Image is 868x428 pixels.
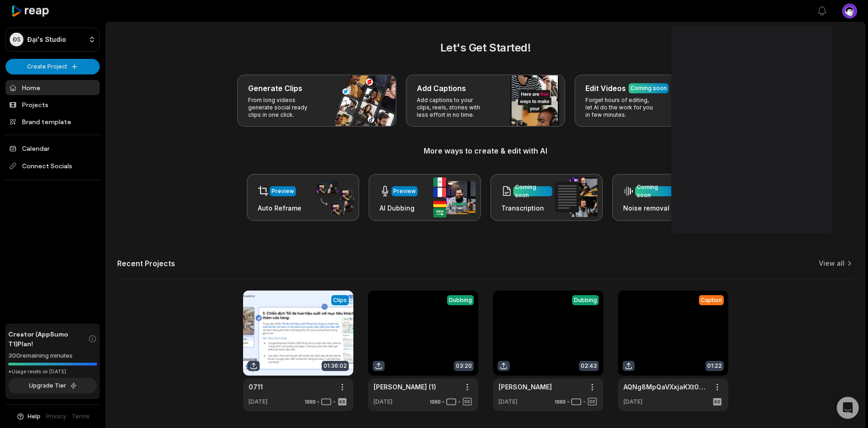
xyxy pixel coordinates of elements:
[6,59,100,74] button: Create Project
[248,83,302,94] h3: Generate Clips
[8,378,97,394] button: Upgrade Tier
[624,382,708,392] a: AQNg8MpQaVXxjaKXt0OSCG-iWb_IxE6X763DiKsd6HrjekNgP2z6k2z3PMu5osChv3bFHDKGd3jLIAXof9COzcIN
[499,382,552,392] a: [PERSON_NAME]
[585,97,657,119] p: Forget hours of editing, let AI do the work for you in few minutes.
[117,259,175,268] h2: Recent Projects
[6,80,100,95] a: Home
[380,203,418,213] h3: AI Dubbing
[28,412,40,421] span: Help
[555,177,597,217] img: transcription.png
[433,177,476,217] img: ai_dubbing.png
[819,259,845,268] a: View all
[623,203,674,213] h3: Noise removal
[585,83,626,94] h3: Edit Videos
[10,33,23,46] div: ĐS
[837,397,859,419] div: Open Intercom Messenger
[515,183,550,200] div: Coming soon
[248,97,319,119] p: From long videos generate social ready clips in one click.
[312,180,354,216] img: auto_reframe.png
[249,382,263,392] a: 0711
[501,203,552,213] h3: Transcription
[637,183,672,200] div: Coming soon
[27,35,66,44] p: Đại's Studio
[272,187,294,195] div: Preview
[8,351,97,360] div: 300 remaining minutes
[417,97,488,119] p: Add captions to your clips, reels, stories with less effort in no time.
[8,329,88,348] span: Creator (AppSumo T1) Plan!
[6,158,100,174] span: Connect Socials
[630,84,667,92] div: Coming soon
[117,145,854,156] h3: More ways to create & edit with AI
[6,141,100,156] a: Calendar
[8,368,97,375] div: *Usage resets on [DATE]
[72,412,90,421] a: Terms
[16,412,40,421] button: Help
[417,83,466,94] h3: Add Captions
[374,382,436,392] a: [PERSON_NAME] (1)
[6,114,100,129] a: Brand template
[6,97,100,112] a: Projects
[46,412,66,421] a: Privacy
[393,187,416,195] div: Preview
[258,203,301,213] h3: Auto Reframe
[117,40,854,56] h2: Let's Get Started!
